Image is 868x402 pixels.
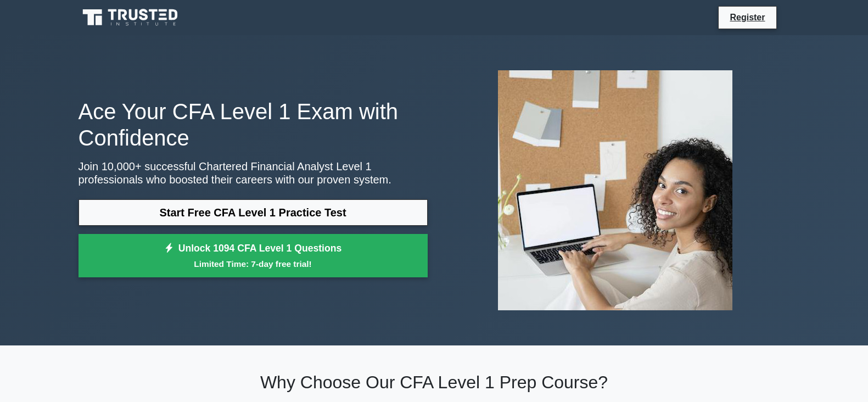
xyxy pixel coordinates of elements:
[79,234,428,278] a: Unlock 1094 CFA Level 1 QuestionsLimited Time: 7-day free trial!
[79,160,428,186] p: Join 10,000+ successful Chartered Financial Analyst Level 1 professionals who boosted their caree...
[79,199,428,226] a: Start Free CFA Level 1 Practice Test
[723,10,771,24] a: Register
[79,372,790,393] h2: Why Choose Our CFA Level 1 Prep Course?
[92,258,414,270] small: Limited Time: 7-day free trial!
[79,98,428,151] h1: Ace Your CFA Level 1 Exam with Confidence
